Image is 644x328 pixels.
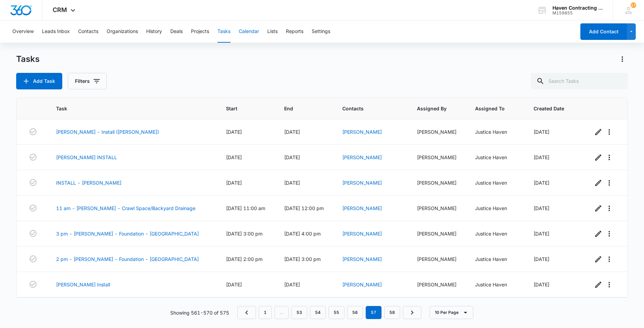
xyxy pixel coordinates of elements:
div: [PERSON_NAME] [417,281,459,288]
span: [DATE] [226,282,242,287]
a: Page 55 [329,306,344,319]
button: Deals [170,21,183,43]
span: [DATE] [226,180,242,186]
span: [DATE] 2:00 pm [226,256,262,262]
button: Organizations [107,21,138,43]
button: Leads Inbox [42,21,70,43]
a: INSTALL - [PERSON_NAME] [56,179,121,186]
div: Justice Haven [475,281,517,288]
button: 10 Per Page [430,306,473,319]
a: 3 pm - [PERSON_NAME] - Foundation - [GEOGRAPHIC_DATA] [56,230,199,237]
div: [PERSON_NAME] [417,205,459,212]
span: [DATE] [534,256,549,262]
p: Showing 561-570 of 575 [170,309,229,316]
button: Contacts [78,21,98,43]
button: Projects [191,21,209,43]
span: [DATE] [284,282,300,287]
div: [PERSON_NAME] [417,230,459,237]
span: [DATE] [226,129,242,135]
a: Page 54 [310,306,326,319]
span: Assigned By [417,105,449,112]
a: Page 53 [291,306,307,319]
button: Settings [312,21,330,43]
div: [PERSON_NAME] [417,255,459,263]
a: Page 56 [347,306,363,319]
button: Lists [267,21,278,43]
span: Assigned To [475,105,507,112]
button: Reports [286,21,303,43]
div: account id [552,11,603,15]
h1: Tasks [16,54,40,64]
div: Justice Haven [475,128,517,135]
a: [PERSON_NAME] [342,231,382,237]
div: [PERSON_NAME] [417,154,459,161]
a: Page 1 [259,306,272,319]
div: [PERSON_NAME] [417,128,459,135]
span: [DATE] [284,129,300,135]
span: [DATE] 11:00 am [226,205,265,211]
span: [DATE] [284,154,300,160]
div: [PERSON_NAME] [417,179,459,186]
span: Contacts [342,105,390,112]
a: [PERSON_NAME] INSTALL [56,154,117,161]
span: Task [56,105,200,112]
a: [PERSON_NAME] [342,282,382,287]
div: Justice Haven [475,154,517,161]
button: Add Task [16,73,62,89]
a: [PERSON_NAME] [342,154,382,160]
span: [DATE] 4:00 pm [284,231,321,237]
button: Actions [617,54,628,65]
span: [DATE] 3:00 pm [226,231,262,237]
span: [DATE] [534,231,549,237]
input: Search Tasks [531,73,628,89]
button: Add Contact [580,23,627,40]
span: CRM [53,6,67,13]
button: Tasks [217,21,230,43]
button: Calendar [239,21,259,43]
button: History [146,21,162,43]
span: [DATE] [534,180,549,186]
a: Previous Page [237,306,256,319]
button: Filters [68,73,107,89]
div: Justice Haven [475,255,517,263]
span: [DATE] [534,129,549,135]
a: 2 pm - [PERSON_NAME] - Foundation - [GEOGRAPHIC_DATA] [56,255,199,263]
span: [DATE] [534,205,549,211]
span: [DATE] [284,180,300,186]
a: [PERSON_NAME] Install [56,281,110,288]
span: [DATE] [534,282,549,287]
div: Justice Haven [475,179,517,186]
a: Page 58 [384,306,400,319]
span: [DATE] 12:00 pm [284,205,324,211]
span: 17 [631,2,636,8]
a: [PERSON_NAME] [342,180,382,186]
span: [DATE] 3:00 pm [284,256,321,262]
div: Justice Haven [475,230,517,237]
span: [DATE] [226,154,242,160]
div: notifications count [631,2,636,8]
a: 11 am - [PERSON_NAME] - Crawl Space/Backyard Drainage [56,205,195,212]
em: 57 [366,306,382,319]
span: End [284,105,316,112]
button: Overview [12,21,34,43]
a: Next Page [403,306,421,319]
span: Start [226,105,257,112]
span: [DATE] [534,154,549,160]
div: account name [552,5,603,11]
a: [PERSON_NAME] [342,256,382,262]
a: [PERSON_NAME] [342,129,382,135]
nav: Pagination [237,306,421,319]
span: Created Date [534,105,567,112]
div: Justice Haven [475,205,517,212]
a: [PERSON_NAME] - Install ([PERSON_NAME]) [56,128,159,135]
a: [PERSON_NAME] [342,205,382,211]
